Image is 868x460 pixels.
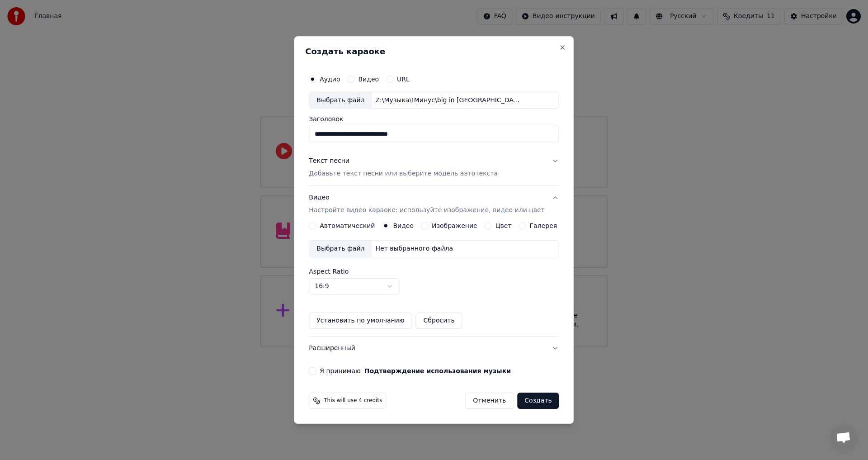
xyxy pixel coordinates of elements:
span: This will use 4 credits [324,397,382,404]
button: Расширенный [309,337,559,360]
label: Я принимаю [320,368,511,374]
label: URL [397,76,410,82]
button: Текст песниДобавьте текст песни или выберите модель автотекста [309,150,559,186]
div: Видео [309,194,544,215]
div: ВидеоНастройте видео караоке: используйте изображение, видео или цвет [309,222,559,336]
h2: Создать караоке [305,47,562,56]
div: Z:\Музыка\!Минус\big in [GEOGRAPHIC_DATA]\Ane_Brun_-_Big_In_Japan_48070923.mp3 [372,96,525,105]
label: Аудио [320,76,340,82]
label: Галерея [530,223,557,229]
button: Создать [517,393,559,409]
label: Видео [393,223,414,229]
button: Сбросить [416,313,462,329]
label: Цвет [495,223,512,229]
div: Выбрать файл [309,92,372,109]
button: Установить по умолчанию [309,313,412,329]
div: Выбрать файл [309,241,372,257]
label: Видео [358,76,379,82]
p: Добавьте текст песни или выберите модель автотекста [309,170,498,179]
button: Отменить [465,393,514,409]
label: Заголовок [309,116,559,123]
div: Текст песни [309,157,349,166]
label: Изображение [432,223,477,229]
button: ВидеоНастройте видео караоке: используйте изображение, видео или цвет [309,186,559,223]
label: Автоматический [320,223,375,229]
button: Я принимаю [364,368,511,374]
p: Настройте видео караоке: используйте изображение, видео или цвет [309,206,544,215]
label: Aspect Ratio [309,268,559,275]
div: Нет выбранного файла [372,244,457,253]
